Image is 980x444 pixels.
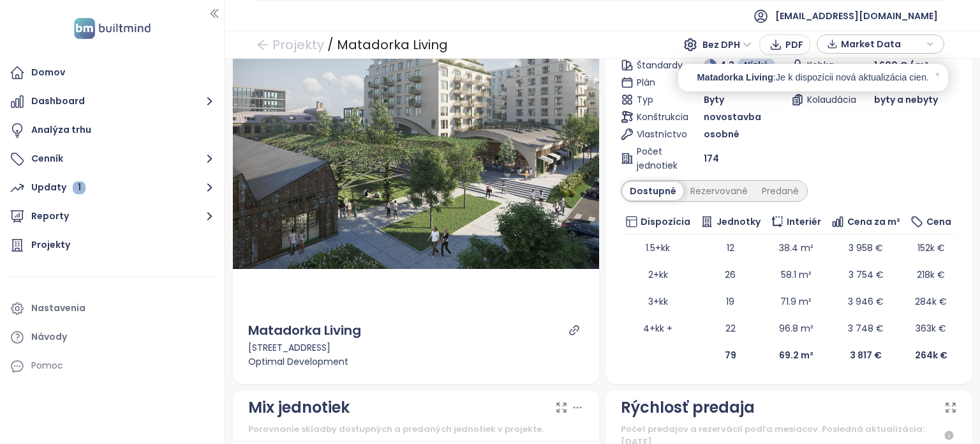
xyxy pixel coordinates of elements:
[6,296,218,321] a: Nastavenia
[637,58,678,72] span: Štandardy
[6,353,218,379] div: Pomoc
[759,34,810,55] button: PDF
[704,151,719,165] span: 174
[31,237,70,253] div: Projekty
[6,146,218,172] button: Cenník
[621,395,755,420] div: Rýchlosť predaja
[926,215,951,229] span: Cena
[779,349,813,362] b: 69.2 m²
[775,1,938,31] span: [EMAIL_ADDRESS][DOMAIN_NAME]
[327,33,334,56] div: /
[847,215,900,229] span: Cena za m²
[849,241,883,254] span: 3 958 €
[621,288,695,315] td: 3+kk
[248,355,584,369] div: Optimal Development
[6,204,218,229] button: Reporty
[917,268,945,281] span: 218k €
[637,75,678,89] span: Plán
[773,70,929,85] p: : Je k dispozícii nová aktualizácia cien.
[623,182,683,200] div: Dostupné
[787,215,821,229] span: Interiér
[704,93,724,107] span: Byty
[31,180,85,195] div: Updaty
[337,33,448,56] div: Matadorka Living
[70,15,154,42] img: logo
[6,60,218,86] a: Domov
[702,35,752,54] span: Bez DPH
[785,38,803,52] span: PDF
[637,110,678,124] span: Konštrukcia
[850,349,882,362] b: 3 817 €
[256,38,269,51] span: arrow-left
[755,182,806,200] div: Predané
[248,321,361,341] div: Matadorka Living
[704,110,761,124] span: novostavba
[695,315,766,342] td: 22
[848,295,884,308] span: 3 946 €
[766,234,826,261] td: 38.4 m²
[73,181,85,194] div: 1
[695,234,766,261] td: 12
[31,300,85,316] div: Nastavenia
[392,120,440,134] div: Náhľad
[849,268,884,281] span: 3 754 €
[841,34,923,54] span: Market Data
[697,70,929,85] a: Matadorka Living:Je k dispozícii nová aktualizácia cien.
[6,233,218,258] a: Projekty
[695,288,766,315] td: 19
[248,423,584,436] div: Porovnanie skladby dostupných a predaných jednotiek v projekte.
[6,89,218,114] button: Dashboard
[621,315,695,342] td: 4+kk +
[716,215,761,229] span: Jednotky
[766,261,826,288] td: 58.1 m²
[31,329,67,345] div: Návody
[621,234,695,261] td: 1.5+kk
[6,325,218,350] a: Návody
[31,122,91,138] div: Analýza trhu
[31,65,65,80] div: Domov
[695,261,766,288] td: 26
[848,322,884,335] span: 3 748 €
[704,127,739,141] span: osobné
[916,322,946,335] span: 363k €
[6,175,218,201] button: Updaty 1
[621,261,695,288] td: 2+kk
[641,215,690,229] span: Dispozícia
[31,358,63,374] div: Pomoc
[637,127,678,141] span: Vlastníctvo
[766,315,826,342] td: 96.8 m²
[568,325,580,336] a: link
[697,70,773,85] span: Matadorka Living
[256,33,324,56] a: arrow-left Projekty
[725,349,736,362] b: 79
[6,118,218,143] a: Analýza trhu
[824,34,937,54] div: button
[915,295,947,308] span: 284k €
[248,341,584,355] div: [STREET_ADDRESS]
[394,123,403,132] span: eye
[874,93,938,107] span: byty a nebyty
[637,144,678,172] span: Počet jednotiek
[917,241,945,254] span: 152k €
[807,93,849,107] span: Kolaudácia
[766,288,826,315] td: 71.9 m²
[248,395,350,420] div: Mix jednotiek
[683,182,755,200] div: Rezervované
[915,349,947,362] b: 264k €
[637,93,678,107] span: Typ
